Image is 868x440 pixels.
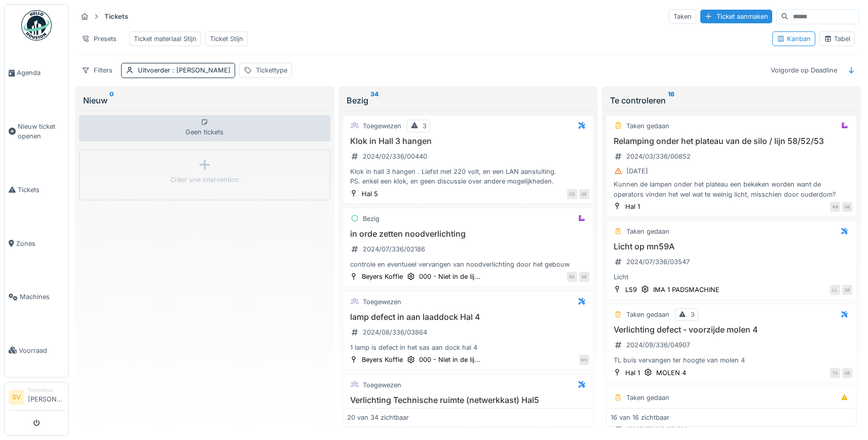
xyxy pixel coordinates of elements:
a: Agenda [5,46,68,100]
span: : [PERSON_NAME] [170,66,231,74]
div: 2024/07/336/02186 [363,244,425,254]
div: 2024/03/336/00852 [626,152,691,161]
div: Taken [669,9,696,24]
div: MOLEN 4 [656,368,686,378]
div: Beyers Koffie [362,272,403,281]
div: Nieuw [83,94,326,106]
div: Te controleren [610,94,853,106]
li: [PERSON_NAME] [28,386,64,408]
div: Taken gedaan [626,310,669,319]
div: 2024/02/336/00440 [363,152,427,161]
div: Presets [77,31,121,46]
h3: lamp defect in aan laaddock Hal 4 [347,312,589,322]
div: Hal 5 [362,189,378,199]
a: Zones [5,216,68,270]
div: 16 van 16 zichtbaar [611,413,669,422]
sup: 0 [109,94,114,106]
div: GE [579,272,589,282]
div: 20 van 34 zichtbaar [347,413,409,422]
div: Ticket aanmaken [700,10,772,23]
div: Ticket materiaal Stijn [134,34,197,44]
span: Voorraad [19,346,64,355]
div: Kanban [777,34,811,44]
img: Badge_color-CXgf-gQk.svg [21,10,52,41]
div: Créer une intervention [170,175,239,185]
div: KV [579,355,589,365]
div: 2024/09/336/04907 [626,340,690,350]
span: Machines [20,292,64,302]
div: 000 - Niet in de lij... [419,272,480,281]
div: GE [842,368,852,378]
h3: Verlichting Technische ruimte (netwerkkast) Hal5 [347,395,589,405]
a: Machines [5,270,68,324]
div: Toegewezen [363,297,401,307]
div: IMA 1 PADSMACHINE [653,285,720,295]
div: GE [842,202,852,212]
a: SV Technicus[PERSON_NAME] [9,386,64,411]
a: Voorraad [5,324,68,378]
div: TL buis vervangen ter hoogte van molen 4 [611,355,853,365]
span: Agenda [17,68,64,78]
h3: Klok in Hall 3 hangen [347,136,589,146]
li: SV [9,390,24,405]
h3: Licht op mn59A [611,242,853,251]
div: SV [567,272,577,282]
a: Tickets [5,163,68,217]
div: Geen tickets [79,115,330,141]
a: Nieuw ticket openen [5,100,68,163]
div: 2024/07/336/03547 [626,257,690,267]
div: L59 [625,285,637,295]
div: Taken gedaan [626,227,669,236]
div: Uitvoerder [138,65,231,75]
div: Toegewezen [363,121,401,131]
div: CS [567,189,577,199]
div: Technicus [28,386,64,394]
h3: in orde zetten noodverlichting [347,229,589,239]
div: Klok in hall 3 hangen . Liefst met 220 volt, en een LAN aansluiting. PS. enkel een klok, en geen ... [347,167,589,186]
div: Taken gedaan [626,121,669,131]
div: Licht [611,272,853,282]
sup: 16 [668,94,674,106]
div: 000 - Niet in de lij... [419,355,480,364]
div: Beyers Koffie [362,355,403,364]
span: Nieuw ticket openen [18,122,64,141]
div: GE [842,285,852,295]
div: Toegewezen [363,380,401,390]
div: Taken gedaan [626,393,669,402]
div: 2024/08/336/03864 [363,327,427,337]
div: Volgorde op Deadline [766,63,842,78]
div: [DATE] [626,166,648,176]
div: LL [830,285,840,295]
div: Tickettype [256,65,287,75]
div: TV [830,368,840,378]
sup: 34 [370,94,379,106]
span: Tickets [18,185,64,195]
h3: Verlichting defect - voorzijde molen 4 [611,325,853,335]
div: Hal 1 [625,202,640,211]
h3: Relamping onder het plateau van de silo / lijn 58/52/53 [611,136,853,146]
div: 3 [423,121,427,131]
div: Tabel [824,34,850,44]
div: Kunnen de lampen onder het plateau een bekeken worden want de operators vinden het wel wat te wei... [611,179,853,199]
div: controle en eventueel vervangen van noodverlichting door het gebouw [347,260,589,269]
div: KB [830,202,840,212]
div: Ticket Stijn [210,34,243,44]
div: 3 [691,310,695,319]
div: Hal 1 [625,368,640,378]
div: 1 lamp is defect in het sas aan dock hal 4 [347,343,589,352]
div: GE [579,189,589,199]
div: Bezig [363,214,380,224]
span: Zones [16,239,64,248]
div: Filters [77,63,117,78]
strong: Tickets [100,12,132,21]
div: Bezig [347,94,590,106]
